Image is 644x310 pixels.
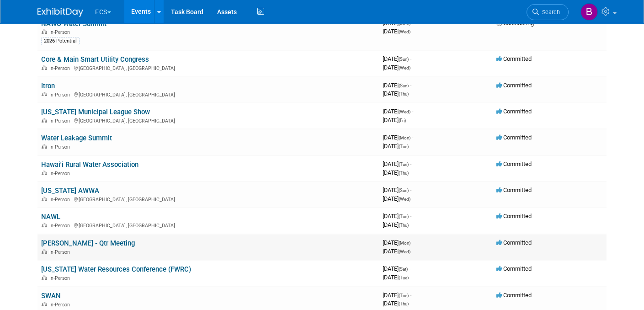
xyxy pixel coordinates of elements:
a: [US_STATE] AWWA [41,187,99,195]
span: In-Person [49,171,73,176]
span: Committed [496,239,532,246]
span: [DATE] [383,274,409,281]
span: (Wed) [399,65,410,70]
span: Committed [496,213,532,219]
img: In-Person Event [42,92,47,96]
span: In-Person [49,302,73,308]
span: - [410,213,411,219]
span: [DATE] [383,300,409,307]
img: ExhibitDay [37,8,83,17]
span: Committed [496,292,532,299]
span: - [410,187,411,193]
span: (Tue) [399,275,409,280]
img: In-Person Event [42,223,47,227]
span: Committed [496,187,532,193]
span: In-Person [49,249,73,255]
span: (Sat) [399,267,408,272]
span: In-Person [49,118,73,124]
a: Hawai'i Rural Water Association [41,160,138,169]
div: [GEOGRAPHIC_DATA], [GEOGRAPHIC_DATA] [41,64,375,71]
span: (Wed) [399,29,410,34]
img: In-Person Event [42,65,47,70]
span: [DATE] [383,143,409,150]
span: Committed [496,265,532,272]
img: In-Person Event [42,197,47,201]
a: [US_STATE] Water Resources Conference (FWRC) [41,265,191,273]
span: - [412,134,413,141]
span: (Fri) [399,118,406,123]
span: - [412,108,413,115]
span: (Thu) [399,301,409,306]
span: In-Person [49,275,73,281]
span: In-Person [49,144,73,150]
span: (Tue) [399,162,409,167]
span: [DATE] [383,90,409,97]
a: NAWL [41,213,60,221]
a: SWAN [41,292,61,300]
span: (Sun) [399,188,409,193]
span: (Sun) [399,57,409,62]
span: - [410,292,411,299]
img: In-Person Event [42,29,47,34]
img: In-Person Event [42,249,47,254]
div: 2026 Potential [41,37,80,45]
img: In-Person Event [42,302,47,306]
span: - [410,82,411,89]
span: [DATE] [383,292,411,299]
span: (Tue) [399,144,409,149]
span: - [410,160,411,167]
span: (Wed) [399,249,410,254]
div: [GEOGRAPHIC_DATA], [GEOGRAPHIC_DATA] [41,117,375,124]
span: Considering [496,20,534,27]
span: In-Person [49,29,73,35]
span: Committed [496,55,532,62]
span: (Mon) [399,241,410,246]
span: [DATE] [383,55,411,62]
a: [PERSON_NAME] - Qtr Meeting [41,239,135,247]
span: - [409,265,410,272]
span: [DATE] [383,169,409,176]
span: [DATE] [383,213,411,219]
span: [DATE] [383,160,411,167]
span: - [412,239,413,246]
a: Search [527,4,569,20]
span: In-Person [49,223,73,229]
span: Search [539,9,560,16]
span: (Thu) [399,171,409,176]
div: [GEOGRAPHIC_DATA], [GEOGRAPHIC_DATA] [41,91,375,98]
span: [DATE] [383,134,413,141]
span: [DATE] [383,221,409,228]
span: - [410,55,411,62]
span: [DATE] [383,195,410,202]
span: [DATE] [383,265,410,272]
span: In-Person [49,197,73,203]
span: (Wed) [399,109,410,114]
a: Core & Main Smart Utility Congress [41,55,149,64]
img: Barb DeWyer [580,3,598,21]
img: In-Person Event [42,144,47,149]
div: [GEOGRAPHIC_DATA], [GEOGRAPHIC_DATA] [41,221,375,229]
span: [DATE] [383,82,411,89]
span: (Tue) [399,214,409,219]
a: [US_STATE] Municipal League Show [41,108,150,116]
span: (Thu) [399,223,409,228]
span: Committed [496,82,532,89]
span: [DATE] [383,64,410,71]
a: Water Leakage Summit [41,134,112,142]
a: Itron [41,82,55,90]
span: [DATE] [383,117,406,123]
span: (Sun) [399,83,409,88]
span: (Thu) [399,91,409,96]
span: Committed [496,108,532,115]
span: (Mon) [399,21,410,26]
span: In-Person [49,65,73,71]
span: [DATE] [383,28,410,35]
span: (Wed) [399,197,410,202]
span: (Tue) [399,293,409,298]
span: Committed [496,134,532,141]
span: Committed [496,160,532,167]
img: In-Person Event [42,171,47,175]
span: (Mon) [399,135,410,140]
img: In-Person Event [42,118,47,123]
span: In-Person [49,92,73,98]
